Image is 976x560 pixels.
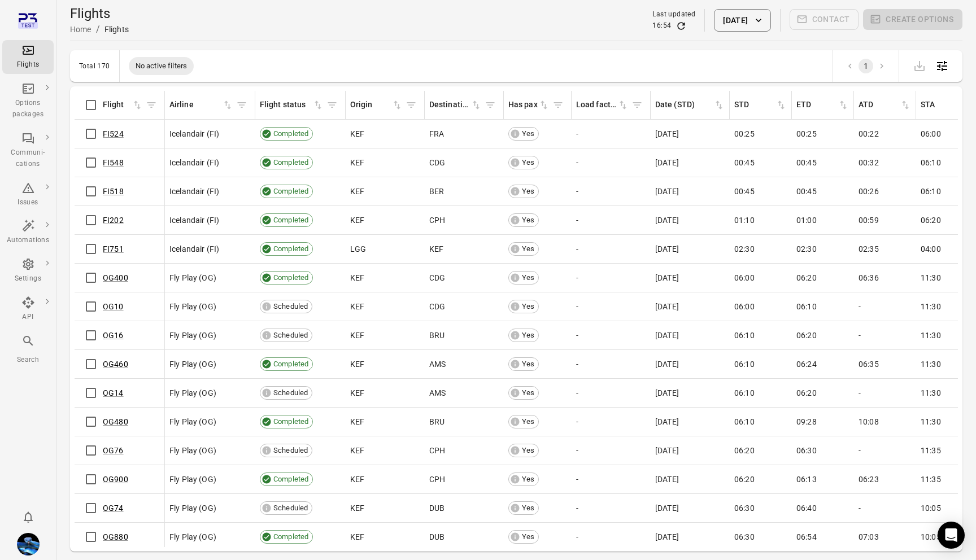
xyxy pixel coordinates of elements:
span: Completed [269,215,312,226]
div: 16:54 [652,20,671,32]
span: AMS [429,358,446,370]
span: KEF [350,301,364,312]
div: Sort by airline in ascending order [169,99,233,111]
a: FI548 [103,158,124,167]
span: 06:20 [796,387,817,399]
div: - [859,502,912,514]
div: - [576,358,646,370]
div: Load factor [576,99,617,111]
div: - [576,531,646,542]
button: Filter by flight [143,97,160,113]
span: Icelandair (FI) [169,128,219,139]
span: 11:30 [921,387,941,399]
span: Origin [350,99,403,111]
span: KEF [350,186,364,197]
span: Fly Play (OG) [169,502,216,514]
span: Yes [518,532,538,542]
a: Settings [2,254,54,288]
span: Please make a selection to export [908,60,931,71]
span: Yes [518,186,538,197]
span: Fly Play (OG) [169,387,216,399]
a: Options packages [2,78,54,124]
span: Yes [518,503,538,514]
span: STD [734,99,787,111]
span: KEF [350,215,364,226]
span: Yes [518,330,538,341]
h1: Flights [70,5,129,23]
span: 06:10 [921,186,941,197]
div: Sort by STA in ascending order [921,99,973,111]
span: CDG [429,272,445,283]
span: 00:25 [734,128,755,139]
span: BRU [429,416,445,427]
span: 06:20 [734,445,755,456]
span: 11:30 [921,330,941,341]
div: Options packages [7,98,49,120]
span: 00:59 [859,215,879,226]
a: FI751 [103,244,124,253]
span: 11:35 [921,474,941,485]
a: OG460 [103,360,128,369]
span: Completed [269,359,312,370]
span: CDG [429,301,445,312]
div: Settings [7,273,49,285]
span: 06:00 [734,301,755,312]
span: ATD [859,99,911,111]
span: CPH [429,474,445,485]
span: Yes [518,158,538,168]
div: Automations [7,235,49,246]
div: ATD [859,99,900,111]
div: Sort by flight status in ascending order [260,99,324,111]
span: 06:54 [796,531,817,542]
div: Sort by load factor in ascending order [576,99,629,111]
span: KEF [350,157,364,168]
span: [DATE] [655,358,679,370]
a: Automations [2,216,54,250]
span: 00:45 [796,157,817,168]
span: DUB [429,531,445,542]
div: - [576,330,646,341]
span: 02:30 [734,243,755,255]
div: - [576,387,646,399]
span: Completed [269,474,312,485]
div: - [576,186,646,197]
a: OG10 [103,302,124,311]
span: Fly Play (OG) [169,445,216,456]
span: Yes [518,417,538,427]
span: CPH [429,445,445,456]
span: KEF [350,445,364,456]
div: Communi-cations [7,147,49,170]
span: 06:30 [734,531,755,542]
div: Search [7,355,49,366]
a: OG880 [103,532,128,541]
span: Scheduled [269,388,312,399]
button: Open table configuration [931,55,953,77]
div: - [859,387,912,399]
button: Daníel Benediktsson [12,528,44,560]
span: 01:10 [734,215,755,226]
a: FI524 [103,129,124,138]
span: Yes [518,388,538,399]
button: Filter by origin [403,97,420,113]
a: OG900 [103,475,128,484]
div: Last updated [652,9,695,20]
span: CPH [429,215,445,226]
span: [DATE] [655,157,679,168]
span: 11:35 [921,445,941,456]
span: 06:24 [796,358,817,370]
span: 07:03 [859,531,879,542]
span: 06:30 [734,502,755,514]
div: Flights [7,59,49,71]
span: [DATE] [655,474,679,485]
div: Sort by has pax in ascending order [508,99,550,111]
a: Home [70,25,91,34]
span: KEF [429,243,443,255]
span: 11:30 [921,272,941,283]
span: Flight [103,99,143,111]
div: Date (STD) [655,99,713,111]
span: 00:45 [796,186,817,197]
span: Icelandair (FI) [169,157,219,168]
div: - [576,502,646,514]
span: 09:28 [796,416,817,427]
div: Issues [7,197,49,208]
